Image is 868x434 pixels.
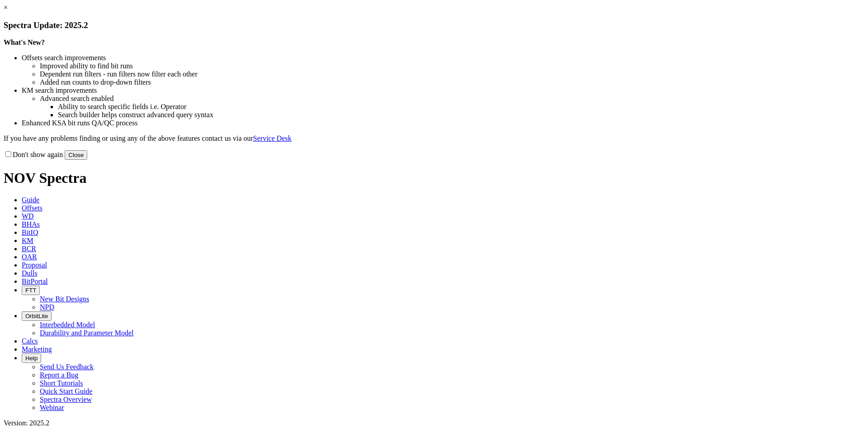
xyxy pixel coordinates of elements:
[40,78,864,86] li: Added run counts to drop-down filters
[40,363,94,371] a: Send Us Feedback
[4,151,63,158] label: Don't show again
[22,86,864,95] li: KM search improvements
[22,196,39,204] span: Guide
[4,38,45,46] strong: What's New?
[40,295,89,303] a: New Bit Designs
[58,111,864,119] li: Search builder helps construct advanced query syntax
[40,396,92,403] a: Spectra Overview
[40,62,864,70] li: Improved ability to find bit runs
[40,70,864,78] li: Dependent run filters - run filters now filter each other
[40,329,134,337] a: Durability and Parameter Model
[22,337,38,345] span: Calcs
[40,95,864,103] li: Advanced search enabled
[40,303,54,311] a: NPD
[25,287,36,294] span: FTT
[22,119,864,127] li: Enhanced KSA bit runs QA/QC process
[58,103,864,111] li: Ability to search specific fields i.e. Operator
[4,170,864,186] h1: NOV Spectra
[22,345,52,353] span: Marketing
[22,277,48,285] span: BitPortal
[25,313,48,320] span: OrbitLite
[65,150,87,160] button: Close
[5,151,11,157] input: Don't show again
[22,220,40,228] span: BHAs
[40,387,92,395] a: Quick Start Guide
[253,134,292,142] a: Service Desk
[22,269,38,277] span: Dulls
[22,261,47,269] span: Proposal
[40,379,83,387] a: Short Tutorials
[22,253,37,261] span: OAR
[40,321,95,329] a: Interbedded Model
[22,212,34,220] span: WD
[4,134,864,143] p: If you have any problems finding or using any of the above features contact us via our
[25,355,38,362] span: Help
[4,4,8,11] a: ×
[22,245,36,253] span: BCR
[22,229,38,236] span: BitIQ
[40,404,64,411] a: Webinar
[40,371,78,379] a: Report a Bug
[22,237,33,244] span: KM
[22,204,42,212] span: Offsets
[22,54,864,62] li: Offsets search improvements
[4,20,864,30] h3: Spectra Update: 2025.2
[4,419,864,427] div: Version: 2025.2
